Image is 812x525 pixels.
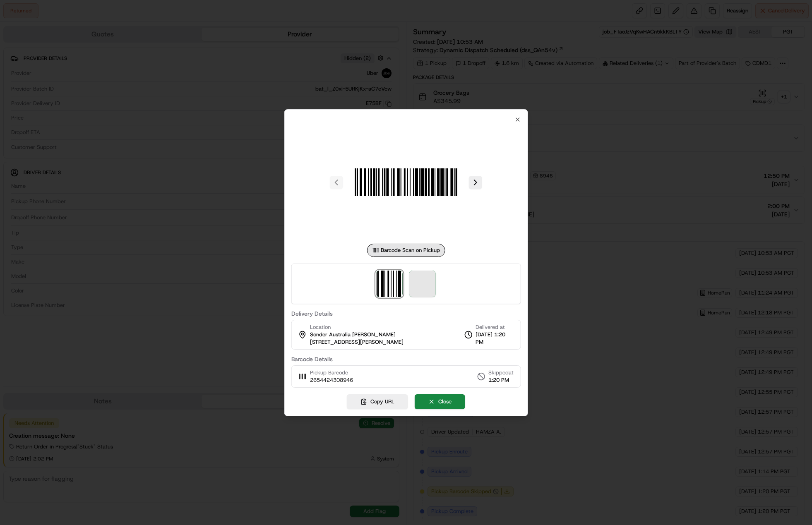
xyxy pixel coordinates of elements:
img: barcode_scan_on_pickup image [376,271,403,297]
span: [STREET_ADDRESS][PERSON_NAME] [310,338,404,346]
span: Location [310,324,331,331]
label: Delivery Details [291,311,521,316]
span: 1:20 PM [488,376,514,384]
button: Copy URL [347,394,408,409]
img: barcode_scan_on_pickup image [346,123,466,242]
span: Skipped at [488,369,514,376]
span: [DATE] 1:20 PM [476,331,514,346]
button: Close [415,394,465,409]
span: Delivered at [476,324,514,331]
span: 2654424308946 [310,376,353,384]
div: Barcode Scan on Pickup [367,244,445,257]
label: Barcode Details [291,356,521,362]
span: Pickup Barcode [310,369,353,376]
span: Sonder Australia [PERSON_NAME] [310,331,396,338]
